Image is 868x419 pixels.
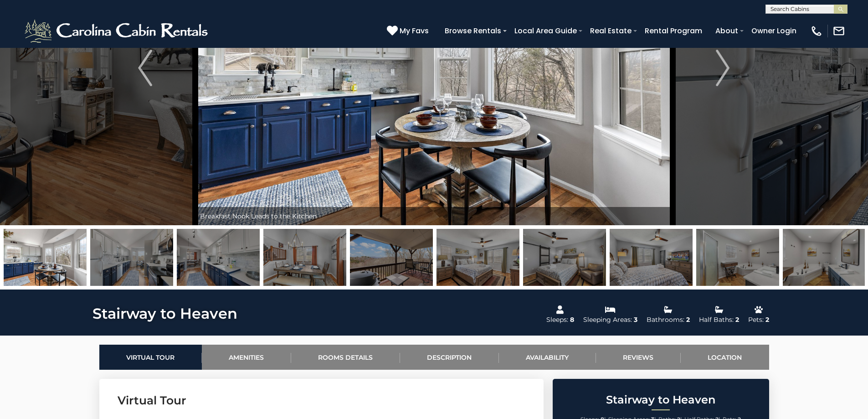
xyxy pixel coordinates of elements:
[291,345,400,370] a: Rooms Details
[118,393,525,409] h3: Virtual Tour
[783,229,866,286] img: 163695896
[696,229,779,286] img: 163695895
[138,50,152,86] img: arrow
[832,25,845,37] img: mail-regular-white.png
[499,345,596,370] a: Availability
[437,229,519,286] img: 163695897
[523,229,606,286] img: 163695899
[711,23,743,39] a: About
[400,345,499,370] a: Description
[177,229,260,286] img: 163695902
[350,229,433,286] img: 163695916
[810,25,823,37] img: phone-regular-white.png
[510,23,581,39] a: Local Area Guide
[4,229,87,286] img: 163695900
[23,17,212,45] img: White-1-2.png
[747,23,801,39] a: Owner Login
[640,23,707,39] a: Rental Program
[596,345,681,370] a: Reviews
[263,229,346,286] img: 163695905
[555,394,767,406] h2: Stairway to Heaven
[716,50,729,86] img: arrow
[586,23,636,39] a: Real Estate
[90,229,173,286] img: 163695903
[195,207,673,225] div: Breakfast Nook Leads to the Kitchen
[400,25,429,36] span: My Favs
[387,25,431,37] a: My Favs
[99,345,202,370] a: Virtual Tour
[610,229,693,286] img: 163695898
[440,23,506,39] a: Browse Rentals
[202,345,291,370] a: Amenities
[681,345,769,370] a: Location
